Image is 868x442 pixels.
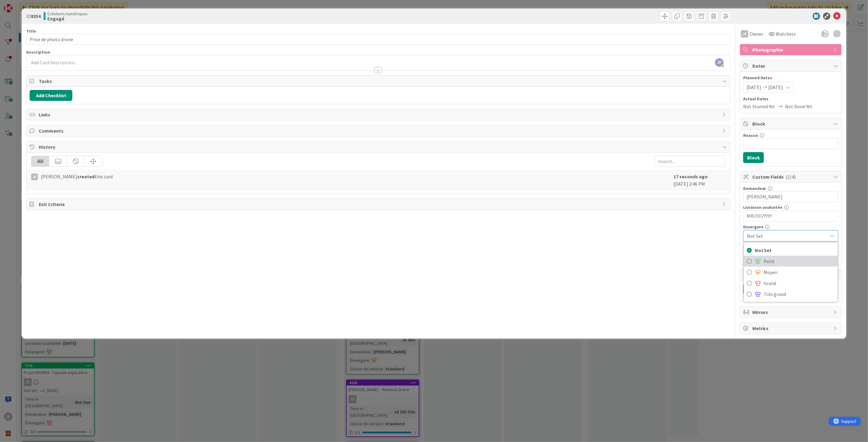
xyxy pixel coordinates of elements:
span: Photographie [752,46,830,53]
span: Support [13,1,28,8]
label: Demandeur [743,186,766,191]
span: Dates [752,62,830,70]
span: JF [715,58,724,67]
b: created [77,173,95,180]
b: 8354 [31,13,41,19]
span: Moyen [764,268,835,277]
span: Description [26,49,50,55]
span: Planned Dates [743,75,838,81]
button: Add Checklist [30,90,72,101]
div: Envergure [743,225,838,229]
span: History [39,143,719,151]
div: All [31,156,49,166]
span: Custom Fields [752,173,830,180]
span: Not Set [747,232,824,240]
span: Links [39,111,719,118]
span: [PERSON_NAME] this card [41,173,113,180]
span: Actual Dates [743,96,838,102]
span: Très grand [764,290,835,299]
b: 17 seconds ago [674,173,708,180]
span: Créations numériques [47,11,88,16]
span: Block [752,120,830,127]
div: JF [741,30,748,37]
span: [DATE] [747,84,761,91]
span: Not Done Yet [785,103,813,110]
a: Grand [744,278,838,289]
span: Metrics [752,325,830,332]
a: Not Set [744,245,838,256]
a: Très grand [744,289,838,300]
span: Petit [764,257,835,266]
input: Search... [655,156,725,167]
a: Moyen [744,267,838,278]
label: Reason [743,133,758,138]
span: Mirrors [752,308,830,316]
label: Title [26,28,36,34]
b: Engagé [47,16,88,21]
button: Block [743,152,764,163]
span: Owner [750,30,763,37]
a: Petit [744,256,838,267]
input: type card name here... [26,34,730,45]
input: MM/DD/YYYY [747,211,835,221]
span: Comments [39,127,719,134]
span: Exit Criteria [39,201,719,208]
span: Not Set [755,246,835,255]
div: [DATE] 2:46 PM [674,173,725,187]
span: [DATE] [769,84,783,91]
span: Not Started Yet [743,103,776,110]
div: Livraison souhaitée [743,205,838,209]
span: Grand [764,279,835,288]
span: Tasks [39,77,719,85]
div: JF [31,173,38,180]
label: Classe de service [743,245,777,250]
span: ( 1/4 ) [786,174,796,180]
span: ID [26,12,41,20]
span: Watchers [776,30,796,37]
